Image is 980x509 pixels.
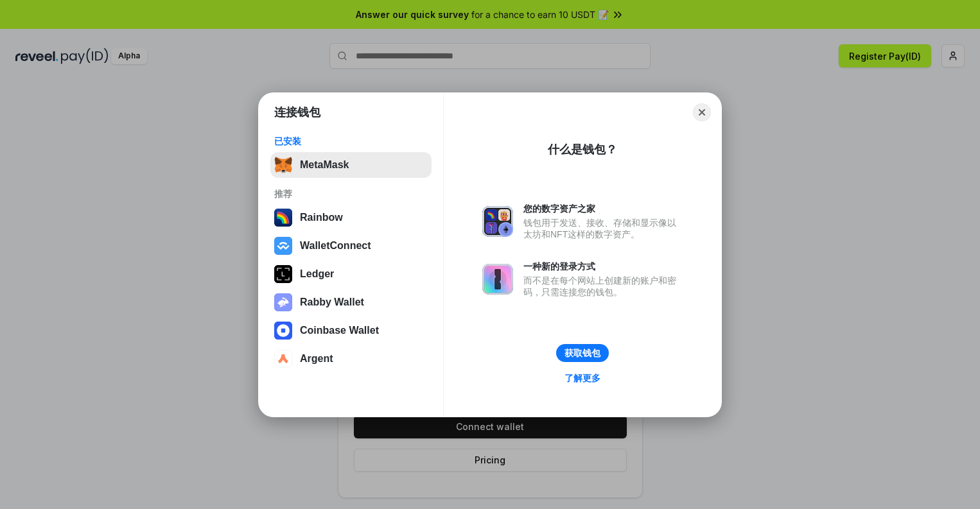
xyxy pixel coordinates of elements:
button: MetaMask [270,152,432,178]
div: Rainbow [300,212,343,223]
div: WalletConnect [300,240,371,252]
div: 一种新的登录方式 [523,261,683,272]
div: 什么是钱包？ [548,142,617,157]
button: Ledger [270,261,432,287]
button: Close [693,103,711,121]
button: WalletConnect [270,233,432,259]
button: 获取钱包 [556,344,609,362]
div: Ledger [300,268,334,280]
img: svg+xml,%3Csvg%20xmlns%3D%22http%3A%2F%2Fwww.w3.org%2F2000%2Fsvg%22%20width%3D%2228%22%20height%3... [274,265,292,283]
img: svg+xml,%3Csvg%20width%3D%2228%22%20height%3D%2228%22%20viewBox%3D%220%200%2028%2028%22%20fill%3D... [274,350,292,368]
div: 推荐 [274,188,428,200]
div: 而不是在每个网站上创建新的账户和密码，只需连接您的钱包。 [523,275,683,298]
img: svg+xml,%3Csvg%20xmlns%3D%22http%3A%2F%2Fwww.w3.org%2F2000%2Fsvg%22%20fill%3D%22none%22%20viewBox... [482,206,513,237]
img: svg+xml,%3Csvg%20xmlns%3D%22http%3A%2F%2Fwww.w3.org%2F2000%2Fsvg%22%20fill%3D%22none%22%20viewBox... [274,293,292,311]
div: Rabby Wallet [300,297,364,308]
div: 钱包用于发送、接收、存储和显示像以太坊和NFT这样的数字资产。 [523,217,683,240]
div: 您的数字资产之家 [523,203,683,214]
div: 已安装 [274,135,428,147]
img: svg+xml,%3Csvg%20width%3D%22120%22%20height%3D%22120%22%20viewBox%3D%220%200%20120%20120%22%20fil... [274,209,292,227]
h1: 连接钱包 [274,105,320,120]
button: Argent [270,346,432,372]
div: Coinbase Wallet [300,325,379,336]
button: Rainbow [270,205,432,230]
img: svg+xml,%3Csvg%20fill%3D%22none%22%20height%3D%2233%22%20viewBox%3D%220%200%2035%2033%22%20width%... [274,156,292,174]
button: Coinbase Wallet [270,318,432,343]
img: svg+xml,%3Csvg%20xmlns%3D%22http%3A%2F%2Fwww.w3.org%2F2000%2Fsvg%22%20fill%3D%22none%22%20viewBox... [482,264,513,295]
div: Argent [300,353,333,365]
img: svg+xml,%3Csvg%20width%3D%2228%22%20height%3D%2228%22%20viewBox%3D%220%200%2028%2028%22%20fill%3D... [274,237,292,255]
img: svg+xml,%3Csvg%20width%3D%2228%22%20height%3D%2228%22%20viewBox%3D%220%200%2028%2028%22%20fill%3D... [274,322,292,340]
div: 了解更多 [564,372,600,384]
button: Rabby Wallet [270,289,432,315]
a: 了解更多 [557,370,608,386]
div: 获取钱包 [564,347,600,359]
div: MetaMask [300,159,349,171]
